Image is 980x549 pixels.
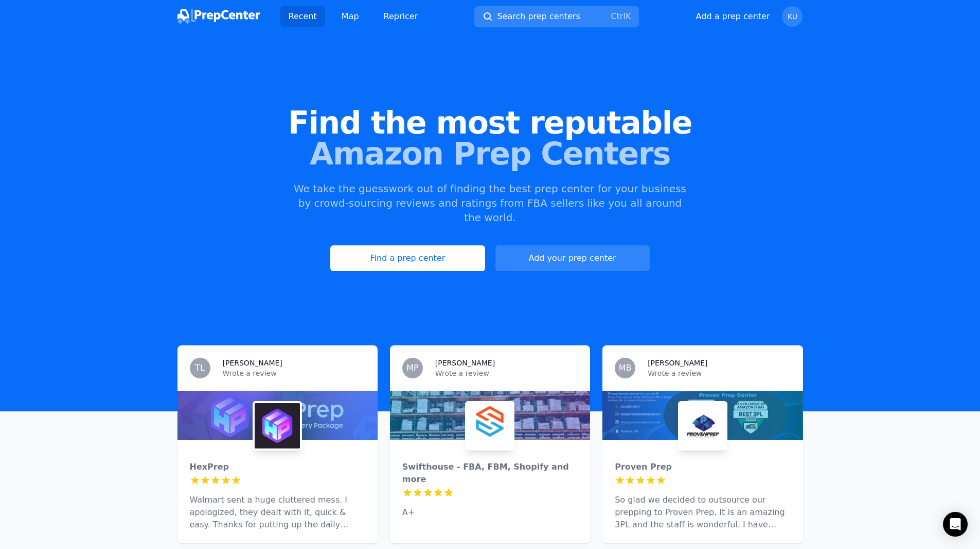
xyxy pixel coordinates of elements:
a: MP[PERSON_NAME]Wrote a reviewSwifthouse - FBA, FBM, Shopify and moreSwifthouse - FBA, FBM, Shopif... [390,345,590,543]
p: Wrote a review [223,368,365,378]
p: We take the guesswork out of finding the best prep center for your business by crowd-sourcing rev... [293,181,688,225]
span: Amazon Prep Centers [16,138,964,169]
span: Search prep centers [497,10,580,23]
img: PrepCenter [177,9,260,24]
h3: [PERSON_NAME] [223,358,282,368]
img: Swifthouse - FBA, FBM, Shopify and more [467,403,512,448]
p: Walmart sent a huge cluttered mess. I apologized, they dealt with it, quick & easy. Thanks for pu... [190,494,365,531]
div: Proven Prep [615,461,790,473]
p: Wrote a review [648,368,790,378]
p: Wrote a review [435,368,578,378]
kbd: Ctrl [611,11,625,21]
a: TL[PERSON_NAME]Wrote a reviewHexPrepHexPrepWalmart sent a huge cluttered mess. I apologized, they... [177,345,378,543]
img: Proven Prep [680,403,725,448]
div: Open Intercom Messenger [943,512,968,537]
span: MB [619,364,632,372]
img: HexPrep [255,403,300,448]
button: KU [782,6,803,27]
h3: [PERSON_NAME] [435,358,495,368]
span: Find the most reputable [16,107,964,138]
a: Recent [280,6,325,27]
div: HexPrep [190,461,365,473]
div: Swifthouse - FBA, FBM, Shopify and more [402,461,578,486]
a: Repricer [376,6,426,27]
p: So glad we decided to outsource our prepping to Proven Prep. It is an amazing 3PL and the staff i... [615,494,790,531]
span: KU [788,13,797,20]
span: TL [195,364,205,372]
a: MB[PERSON_NAME]Wrote a reviewProven PrepProven PrepSo glad we decided to outsource our prepping t... [602,345,803,543]
h3: [PERSON_NAME] [648,358,707,368]
a: Find a prep center [330,245,485,271]
span: MP [406,364,418,372]
button: Search prep centersCtrlK [474,6,639,27]
button: Add a prep center [696,10,770,23]
p: A+ [402,506,578,519]
kbd: K [626,11,631,21]
a: Map [333,6,367,27]
button: Add your prep center [495,245,650,271]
